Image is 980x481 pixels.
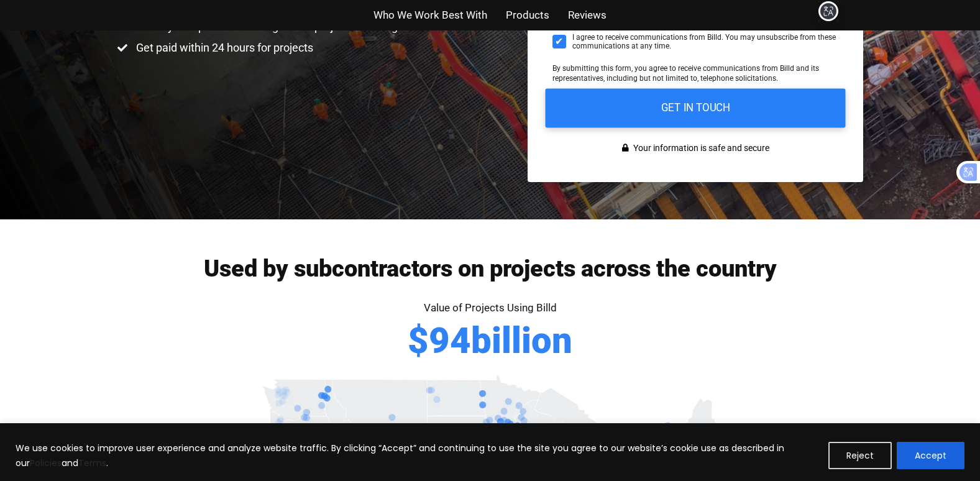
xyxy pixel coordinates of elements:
button: Accept [897,442,964,469]
h2: Used by subcontractors on projects across the country [117,257,863,280]
a: Products [506,6,549,24]
a: Reviews [568,6,607,24]
a: Policies [30,457,62,469]
a: Terms [78,457,106,469]
a: Who We Work Best With [373,6,487,24]
button: Reject [828,442,892,469]
span: Get paid within 24 hours for projects [133,40,313,55]
span: $ [408,323,429,359]
span: By submitting this form, you agree to receive communications from Billd and its representatives, ... [552,64,819,83]
span: Value of Projects Using Billd [424,301,557,314]
p: We use cookies to improve user experience and analyze website traffic. By clicking “Accept” and c... [16,441,819,470]
span: Your information is safe and secure [630,139,769,157]
span: I agree to receive communications from Billd. You may unsubscribe from these communications at an... [572,33,838,51]
span: billion [471,323,572,359]
input: I agree to receive communications from Billd. You may unsubscribe from these communications at an... [552,35,566,48]
span: 94 [429,323,471,359]
input: GET IN TOUCH [545,88,845,127]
